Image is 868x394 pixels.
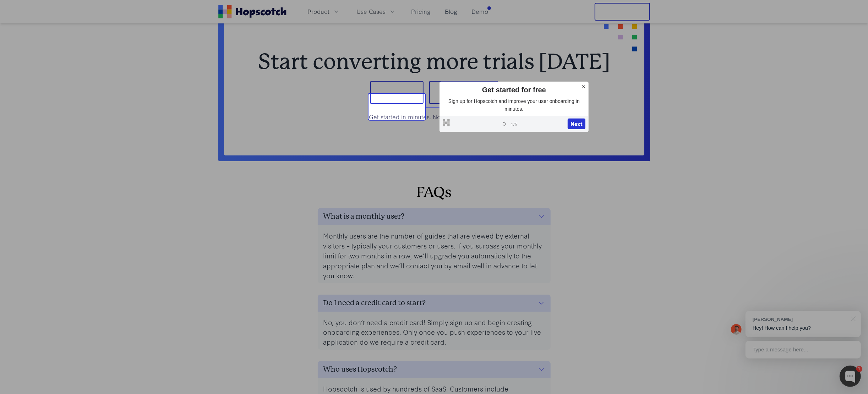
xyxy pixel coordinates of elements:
button: Next [568,119,585,129]
h2: Start converting more trials [DATE] [247,51,622,72]
button: Book a demo [429,81,498,104]
p: Monthly users are the number of guides that are viewed by external visitors – typically your cust... [323,231,545,280]
p: No, you don’t need a credit card! Simply sign up and begin creating onboarding experiences. Only ... [323,317,545,347]
span: Use Cases [357,7,386,16]
h3: Who uses Hopscotch? [323,364,397,375]
a: Pricing [409,6,434,17]
h2: FAQs [224,184,644,201]
a: Blog [442,6,460,17]
button: What is a monthly user? [318,208,551,225]
h3: Do I need a credit card to start? [323,297,426,309]
button: Product [304,6,344,17]
div: Type a message here... [746,341,861,359]
a: Home [218,5,286,18]
span: 4 / 5 [511,121,517,127]
p: Hey! How can I help you? [753,324,854,332]
img: Mark Spera [731,324,742,335]
div: 1 [856,366,862,372]
div: Get started for free [443,85,585,95]
button: Use Cases [353,6,400,17]
span: Product [308,7,330,16]
h3: What is a monthly user? [323,211,405,222]
div: [PERSON_NAME] [753,316,847,323]
button: Do I need a credit card to start? [318,295,551,312]
button: Who uses Hopscotch? [318,361,551,378]
p: Sign up for Hopscotch and improve your user onboarding in minutes. [443,98,585,113]
button: Free Trial [595,3,650,21]
button: Sign up [370,81,424,104]
a: Demo [469,6,491,17]
p: Get started in minutes. No credit card required. [247,113,622,121]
